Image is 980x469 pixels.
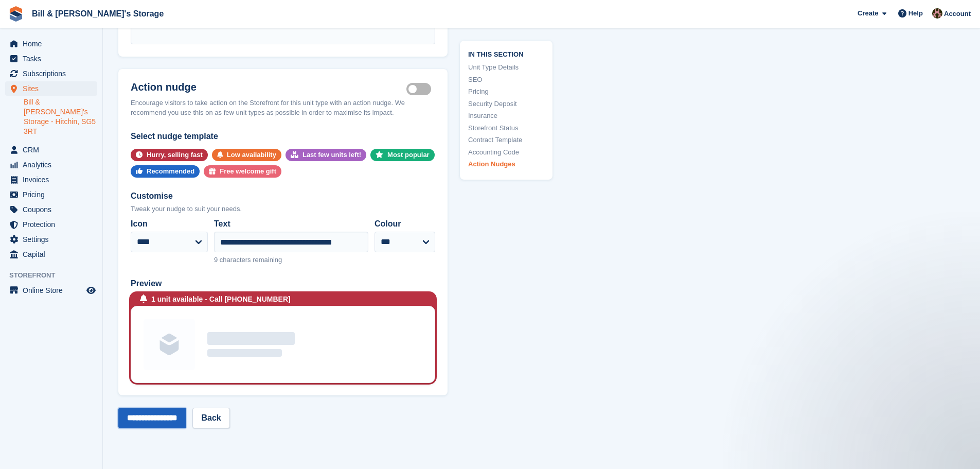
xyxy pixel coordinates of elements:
span: Account [944,9,971,19]
span: CRM [23,143,84,157]
img: Jack Bottesch [932,8,942,19]
div: Last few units left! [302,149,361,161]
a: SEO [468,74,544,84]
label: Is active [406,88,435,90]
label: Text [214,218,368,230]
button: Last few units left! [286,149,366,161]
span: characters remaining [220,256,282,264]
label: Icon [131,218,208,230]
a: menu [5,202,97,217]
span: Home [23,37,84,51]
a: Insurance [468,111,544,121]
div: Low availability [227,149,276,161]
span: Create [858,8,878,19]
a: menu [5,66,97,81]
span: Subscriptions [23,66,84,81]
span: Invoices [23,172,84,187]
a: menu [5,81,97,96]
span: Coupons [23,202,84,217]
a: Back [192,408,229,428]
span: Pricing [23,187,84,202]
span: Settings [23,232,84,247]
a: menu [5,37,97,51]
button: Low availability [212,149,281,161]
a: menu [5,247,97,262]
div: Select nudge template [131,130,435,143]
a: menu [5,217,97,232]
a: Pricing [468,86,544,97]
div: Hurry, selling fast [147,149,203,161]
span: Help [908,8,923,19]
h2: Action nudge [131,81,406,94]
a: Action Nudges [468,159,544,169]
a: Security Deposit [468,98,544,109]
a: Storefront Status [468,123,544,133]
button: Free welcome gift [204,165,281,178]
div: Tweak your nudge to suit your needs. [131,204,435,214]
div: Most popular [387,149,430,161]
a: Contract Template [468,135,544,145]
a: menu [5,158,97,172]
a: menu [5,187,97,202]
span: Analytics [23,158,84,172]
div: 1 unit available - Call [PHONE_NUMBER] [151,294,291,305]
div: Preview [131,277,435,290]
img: stora-icon-8386f47178a22dfd0bd8f6a31ec36ba5ce8667c1dd55bd0f319d3a0aa187defe.svg [8,6,24,22]
span: Online Store [23,283,84,298]
a: Bill & [PERSON_NAME]'s Storage [28,5,168,22]
div: Encourage visitors to take action on the Storefront for this unit type with an action nudge. We r... [131,98,435,118]
span: Capital [23,247,84,262]
button: Most popular [370,149,435,161]
a: Bill & [PERSON_NAME]'s Storage - Hitchin, SG5 3RT [24,97,97,136]
span: Sites [23,81,84,96]
div: Free welcome gift [220,165,276,178]
a: menu [5,51,97,66]
button: Hurry, selling fast [131,149,208,161]
div: Recommended [147,165,194,178]
span: 9 [214,256,218,264]
span: Protection [23,217,84,232]
span: Tasks [23,51,84,66]
span: Storefront [9,270,102,281]
a: Accounting Code [468,147,544,157]
a: Unit Type Details [468,62,544,73]
img: Unit group image placeholder [144,319,195,370]
a: menu [5,172,97,187]
label: Colour [375,218,435,230]
a: menu [5,232,97,247]
a: Preview store [85,284,97,297]
a: menu [5,143,97,157]
span: In this section [468,48,544,58]
a: menu [5,283,97,298]
div: Customise [131,190,435,202]
button: Recommended [131,165,200,178]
